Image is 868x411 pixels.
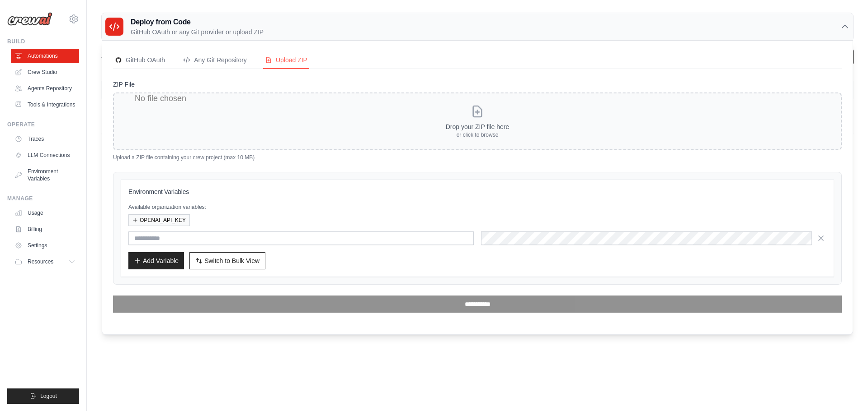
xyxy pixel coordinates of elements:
div: Build [7,38,79,45]
a: LLM Connections [11,148,79,162]
a: Settings [11,238,79,253]
a: Billing [11,222,79,236]
div: Upload ZIP [265,55,307,65]
h3: Deploy from Code [131,17,264,28]
button: Upload ZIP [263,52,309,69]
div: Any Git Repository [183,55,247,65]
img: GitHub [115,56,122,64]
button: Any Git Repository [181,52,249,69]
h2: Automations Live [101,48,302,61]
div: Manage [7,195,79,202]
a: Automations [11,49,79,63]
iframe: Chat Widget [823,368,868,411]
div: Operate [7,121,79,128]
a: Traces [11,132,79,146]
a: Environment Variables [11,164,79,186]
a: Tools & Integrations [11,97,79,112]
a: Usage [11,206,79,220]
p: Upload a ZIP file containing your crew project (max 10 MB) [113,154,842,161]
span: Switch to Bulk View [204,256,259,265]
button: OPENAI_API_KEY [128,214,190,226]
a: Agents Repository [11,81,79,96]
span: Logout [40,393,57,400]
img: Logo [7,12,52,26]
p: Available organization variables: [128,203,826,211]
a: Crew Studio [11,65,79,79]
label: ZIP File [113,80,842,89]
p: Manage and monitor your active crew automations from this dashboard. [101,61,302,70]
th: Crew [101,81,301,99]
p: GitHub OAuth or any Git provider or upload ZIP [131,28,264,37]
nav: Deployment Source [113,52,842,69]
div: GitHub OAuth [115,55,165,65]
button: Resources [11,254,79,269]
button: GitHubGitHub OAuth [113,52,167,69]
button: Logout [7,388,79,404]
button: Switch to Bulk View [189,252,265,269]
h3: Environment Variables [128,187,826,196]
button: Add Variable [128,252,184,269]
span: Resources [28,258,53,265]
